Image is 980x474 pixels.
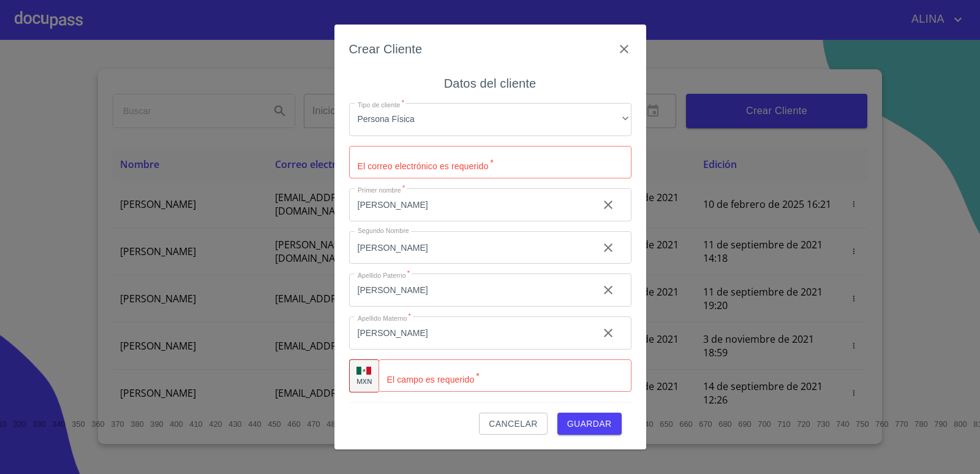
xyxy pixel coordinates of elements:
[356,377,372,386] p: MXN
[349,103,631,136] div: Persona Física
[594,190,623,220] button: clear input
[489,416,537,432] span: Cancelar
[594,275,623,305] button: clear input
[479,413,547,435] button: Cancelar
[349,39,423,59] h6: Crear Cliente
[567,416,612,432] span: Guardar
[444,74,536,93] h6: Datos del cliente
[356,367,371,375] img: R93DlvwvvjP9fbrDwZeCRYBHk45OWMq+AAOlFVsxT89f82nwPLnD58IP7+ANJEaWYhP0Tx8kkA0WlQMPQsAAgwAOmBj20AXj6...
[594,233,623,262] button: clear input
[557,413,622,435] button: Guardar
[594,318,623,348] button: clear input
